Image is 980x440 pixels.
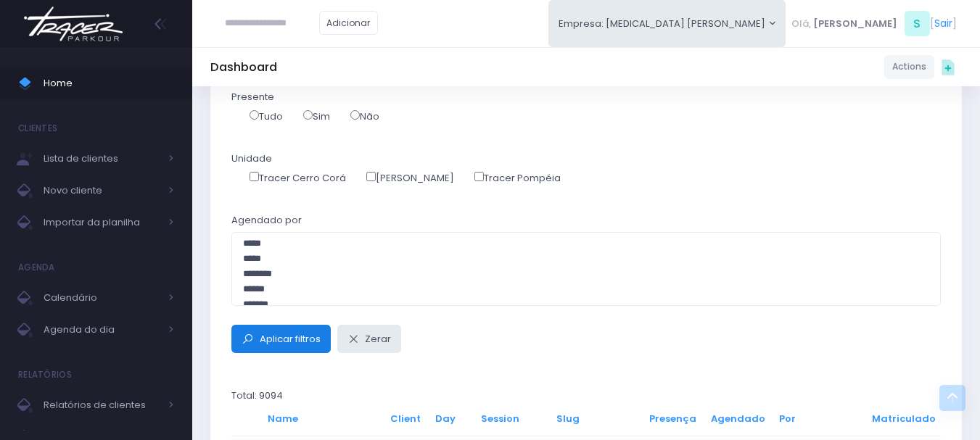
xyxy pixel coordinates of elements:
h4: Agenda [18,253,55,282]
a: Name [268,412,298,426]
a: Matriculado [872,412,936,426]
label: Tracer Cerro Corá [250,171,346,186]
input: Tracer Cerro Corá [250,172,259,181]
button: Aplicar filtros [231,325,331,352]
h5: Dashboard [210,60,277,75]
label: Unidade [231,151,272,166]
span: Relatórios de clientes [44,396,160,415]
span: Lista de clientes [44,149,160,168]
label: Não [350,109,379,124]
a: Session [481,412,519,426]
span: Agenda do dia [44,320,160,339]
div: [ ] [786,7,962,40]
span: Importar da planilha [44,213,160,232]
span: [PERSON_NAME] [813,17,897,31]
a: Por [779,412,796,426]
span: Zerar [365,332,391,346]
label: [PERSON_NAME] [366,171,454,186]
input: Não [350,110,360,120]
a: Sair [934,16,952,31]
label: Sim [303,109,330,124]
a: Agendado [711,412,765,426]
h4: Relatórios [18,360,72,389]
span: Home [44,74,174,93]
span: Novo cliente [44,181,160,200]
input: Tudo [250,110,259,120]
label: Tudo [250,109,283,124]
label: Tracer Pompéia [474,171,561,186]
input: Tracer Pompéia [474,172,484,181]
span: S [905,11,930,36]
span: Calendário [44,289,160,307]
h4: Clientes [18,114,57,143]
a: Presença [649,412,696,426]
button: Zerar [337,325,402,352]
a: Slug [556,412,580,426]
a: Client [390,412,421,426]
a: Day [435,412,456,426]
a: Adicionar [319,11,379,35]
label: Presente [231,90,274,104]
label: Agendado por [231,213,302,228]
a: Actions [884,55,934,79]
input: Sim [303,110,313,120]
input: [PERSON_NAME] [366,172,376,181]
span: Aplicar filtros [260,332,321,346]
span: Olá, [791,17,811,31]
